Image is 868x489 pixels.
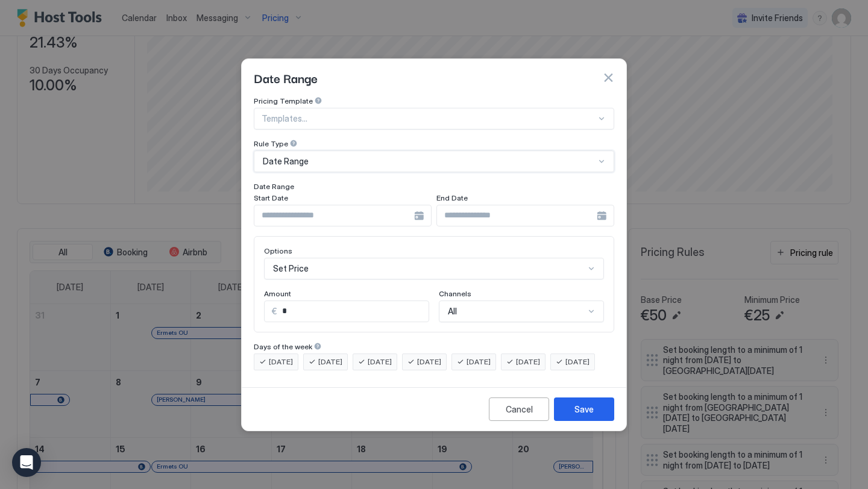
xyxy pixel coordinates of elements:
[254,69,318,87] span: Date Range
[448,306,457,317] span: All
[12,448,41,477] div: Open Intercom Messenger
[264,289,291,298] span: Amount
[264,246,292,255] span: Options
[467,357,491,367] span: [DATE]
[254,342,312,351] span: Days of the week
[254,96,313,105] span: Pricing Template
[254,182,294,191] span: Date Range
[254,205,414,226] input: Input Field
[368,357,392,367] span: [DATE]
[436,193,468,202] span: End Date
[516,357,540,367] span: [DATE]
[506,403,533,416] div: Cancel
[254,193,288,202] span: Start Date
[277,301,429,322] input: Input Field
[439,289,471,298] span: Channels
[489,397,549,421] button: Cancel
[574,403,594,416] div: Save
[269,357,293,367] span: [DATE]
[272,306,277,317] span: €
[263,156,309,167] span: Date Range
[554,397,614,421] button: Save
[273,263,309,274] span: Set Price
[417,357,441,367] span: [DATE]
[565,357,590,367] span: [DATE]
[437,205,597,226] input: Input Field
[318,357,342,367] span: [DATE]
[254,139,288,148] span: Rule Type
